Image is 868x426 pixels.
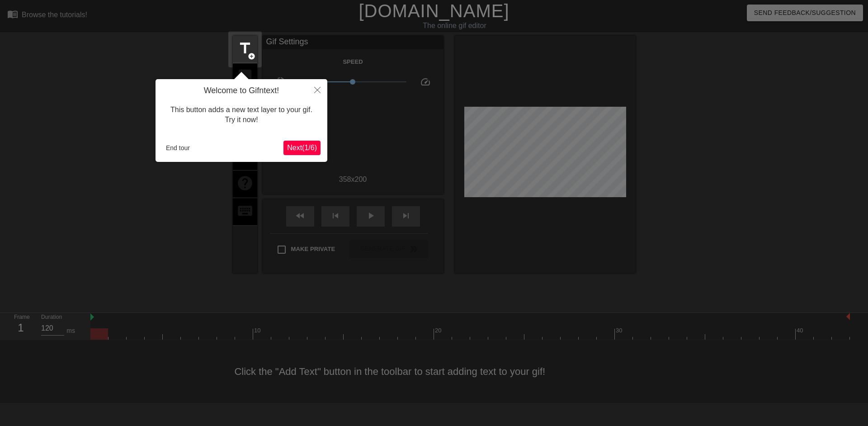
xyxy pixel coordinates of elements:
button: Next [283,141,321,155]
button: Close [307,79,327,100]
button: End tour [162,141,193,155]
span: Next ( 1 / 6 ) [287,144,317,151]
h4: Welcome to Gifntext! [162,86,321,96]
div: This button adds a new text layer to your gif. Try it now! [162,96,321,134]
